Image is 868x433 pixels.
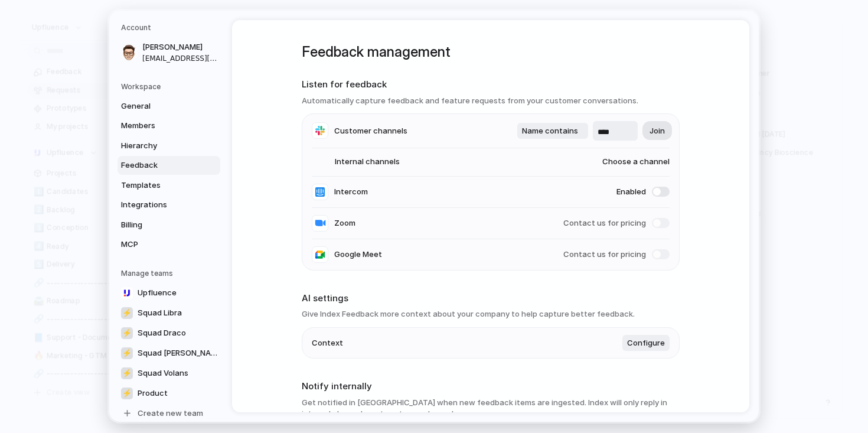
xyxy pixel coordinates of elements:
span: Squad [PERSON_NAME] [138,347,220,359]
span: Choose a channel [579,157,670,168]
a: Upfluence [118,284,224,302]
span: Squad Draco [138,327,186,339]
h2: AI settings [302,292,680,305]
h3: Give Index Feedback more context about your company to help capture better feedback. [302,308,680,320]
h3: Get notified in [GEOGRAPHIC_DATA] when new feedback items are ingested. Index will only reply in ... [302,397,680,420]
span: Upfluence [138,287,177,299]
span: Zoom [334,217,355,229]
h2: Listen for feedback [302,78,680,92]
a: Billing [118,216,220,235]
a: [PERSON_NAME][EMAIL_ADDRESS][DOMAIN_NAME] [118,38,220,67]
span: Hierarchy [121,140,197,152]
span: Templates [121,180,197,191]
a: Integrations [118,196,220,214]
span: General [121,100,197,112]
a: Members [118,116,220,135]
a: ⚡Squad Draco [118,324,224,343]
span: Context [312,337,343,349]
button: Configure [622,335,670,351]
span: Name contains [522,125,578,137]
span: Contact us for pricing [563,217,646,229]
a: Feedback [118,156,220,175]
span: Billing [121,219,197,231]
a: Create new team [118,404,224,423]
h5: Manage teams [121,268,220,279]
span: Squad Libra [138,307,182,319]
span: [PERSON_NAME] [142,41,218,53]
a: ⚡Product [118,384,224,403]
a: Templates [118,176,220,195]
h5: Workspace [121,82,220,92]
span: Join [650,125,665,137]
a: ⚡Squad Volans [118,364,224,383]
span: Customer channels [334,125,407,137]
span: MCP [121,239,197,250]
h1: Feedback management [302,41,680,63]
span: Enabled [616,186,646,198]
a: General [118,97,220,116]
span: Create new team [138,408,203,419]
span: Intercom [334,186,368,198]
span: Product [138,388,168,399]
span: Internal channels [312,157,400,168]
a: ⚡Squad [PERSON_NAME] [118,344,224,363]
div: ⚡ [121,388,133,399]
span: Members [121,120,197,132]
span: Contact us for pricing [563,249,646,261]
div: ⚡ [121,367,133,379]
a: Hierarchy [118,136,220,155]
span: [EMAIL_ADDRESS][DOMAIN_NAME] [142,53,218,64]
h3: Automatically capture feedback and feature requests from your customer conversations. [302,95,680,107]
div: ⚡ [121,307,133,319]
div: ⚡ [121,327,133,339]
span: Integrations [121,199,197,211]
a: ⚡Squad Libra [118,304,224,323]
span: Configure [627,337,665,349]
span: Google Meet [334,249,382,261]
h5: Account [121,22,220,33]
div: ⚡ [121,347,133,359]
h2: Notify internally [302,380,680,393]
span: Feedback [121,159,197,171]
button: Name contains [517,123,588,139]
button: Join [642,122,672,141]
span: Squad Volans [138,367,188,379]
a: MCP [118,235,220,254]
